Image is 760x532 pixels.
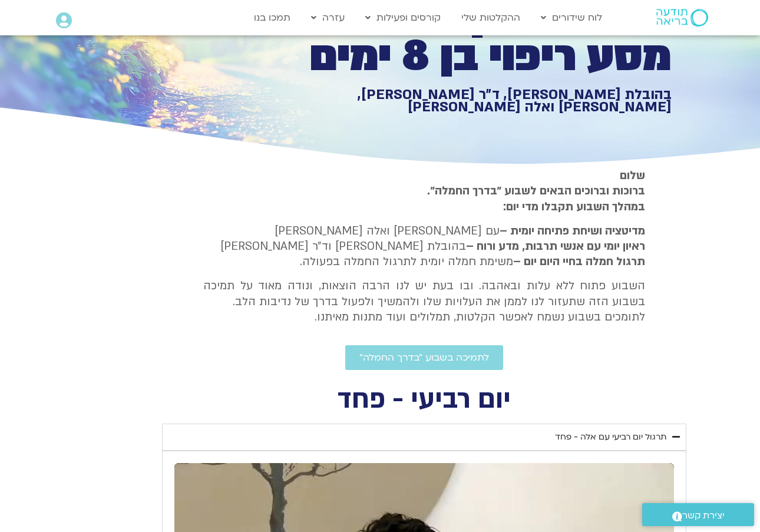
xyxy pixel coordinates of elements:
[455,6,526,29] a: ההקלטות שלי
[203,278,645,325] p: השבוע פתוח ללא עלות ובאהבה. ובו בעת יש לנו הרבה הוצאות, ונודה מאוד על תמיכה בשבוע הזה שתעזור לנו ...
[500,223,645,239] strong: מדיטציה ושיחת פתיחה יומית –
[682,508,725,524] span: יצירת קשר
[203,223,645,270] p: עם [PERSON_NAME] ואלה [PERSON_NAME] בהובלת [PERSON_NAME] וד״ר [PERSON_NAME] משימת חמלה יומית לתרג...
[263,88,672,114] h1: בהובלת [PERSON_NAME], ד״ר [PERSON_NAME], [PERSON_NAME] ואלה [PERSON_NAME]
[248,6,296,29] a: תמכו בנו
[620,168,645,183] strong: שלום
[427,183,645,214] strong: ברוכות וברוכים הבאים לשבוע ״בדרך החמלה״. במהלך השבוע תקבלו מדי יום:
[642,503,754,526] a: יצירת קשר
[162,388,686,412] h2: יום רביעי - פחד
[345,345,503,370] a: לתמיכה בשבוע ״בדרך החמלה״
[466,239,645,254] b: ראיון יומי עם אנשי תרבות, מדע ורוח –
[656,9,708,27] img: תודעה בריאה
[162,424,686,451] summary: תרגול יום רביעי עם אלה - פחד
[305,6,351,29] a: עזרה
[535,6,608,29] a: לוח שידורים
[555,430,666,444] div: תרגול יום רביעי עם אלה - פחד
[359,352,489,363] span: לתמיכה בשבוע ״בדרך החמלה״
[513,254,645,269] b: תרגול חמלה בחיי היום יום –
[359,6,447,29] a: קורסים ופעילות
